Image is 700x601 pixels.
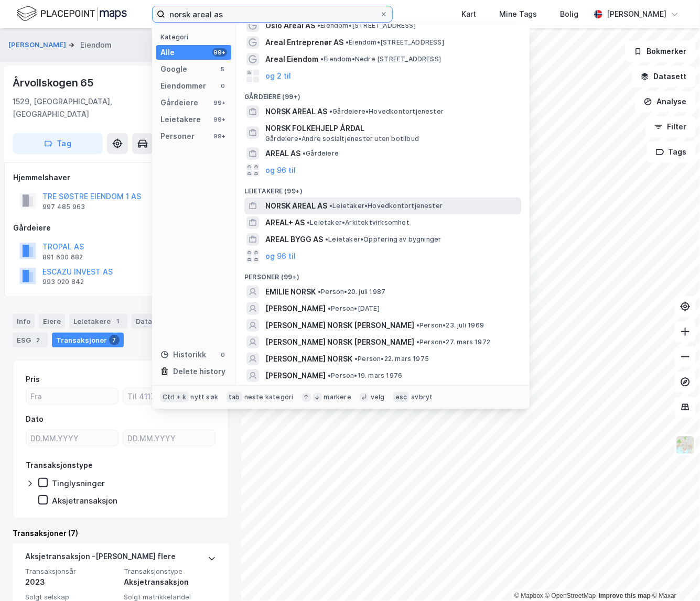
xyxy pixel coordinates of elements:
span: Eiendom • Nedre [STREET_ADDRESS] [320,55,441,63]
span: NORSK AREAL AS [265,105,327,118]
span: Gårdeiere • Hovedkontortjenester [329,107,444,116]
span: Gårdeiere • Andre sosialtjenester uten botilbud [265,135,419,143]
div: 2 [33,335,44,345]
span: • [329,107,332,115]
div: 99+ [212,48,227,57]
div: nytt søk [191,393,219,401]
span: EMILIE NORSK [265,286,316,298]
a: Improve this map [599,592,651,599]
div: Årvollskogen 65 [13,74,96,91]
div: 99+ [212,115,227,124]
div: Aksjetransaksjon [124,576,216,588]
span: • [325,235,328,243]
div: Alle [160,46,175,59]
span: Person • 22. mars 1975 [354,355,429,363]
button: Datasett [632,66,696,87]
span: • [328,371,331,379]
div: Hjemmelshaver [13,171,228,184]
span: Areal Eiendom [265,53,318,65]
div: 993 020 842 [42,278,84,286]
div: 0 [219,351,227,359]
button: og 96 til [265,164,296,177]
div: Tinglysninger [52,478,105,488]
span: Eiendom • [STREET_ADDRESS] [346,38,444,47]
span: [PERSON_NAME] NORSK [PERSON_NAME] [265,319,414,332]
div: Transaksjoner [52,333,124,347]
div: 2023 [25,576,117,588]
button: og 2 til [265,70,291,82]
div: Historikk [160,348,206,361]
span: Transaksjonsår [25,567,117,576]
div: Personer [160,130,195,143]
div: Ctrl + k [160,392,189,402]
button: Analyse [635,91,696,112]
div: 997 485 963 [42,203,85,211]
div: Eiendommer [160,80,206,92]
div: Eiendom [80,39,112,51]
div: Transaksjoner (7) [13,527,229,540]
div: Transaksjonstype [26,459,93,472]
input: DD.MM.YYYY [26,430,118,446]
div: 891 600 682 [42,253,83,261]
span: NORSK FOLKEHJELP ÅRDAL [265,122,517,135]
span: AREAL AS [265,147,300,160]
div: Pris [26,373,40,386]
span: Person • 19. mars 1976 [328,371,402,380]
div: Aksjetransaksjon - [PERSON_NAME] flere [25,550,176,567]
span: Oslo Areal AS [265,19,315,32]
div: Google [160,63,187,75]
span: • [318,288,321,296]
span: Eiendom • [STREET_ADDRESS] [317,21,416,30]
div: Datasett [132,314,184,329]
button: [PERSON_NAME] [8,40,68,50]
div: 99+ [212,99,227,107]
input: Søk på adresse, matrikkel, gårdeiere, leietakere eller personer [165,6,380,22]
span: • [416,338,419,346]
button: og 96 til [265,250,296,263]
div: avbryt [411,393,433,401]
div: Leietakere (99+) [236,179,530,198]
button: Tags [647,141,696,162]
a: OpenStreetMap [545,592,596,599]
button: Bokmerker [625,41,696,62]
span: Person • 23. juli 1969 [416,321,484,330]
span: [PERSON_NAME] NORSK [PERSON_NAME] [265,336,414,348]
div: neste kategori [244,393,294,401]
img: Z [675,435,695,455]
div: 1 [113,316,123,326]
span: [PERSON_NAME] NORSK [265,353,352,365]
div: Personer (99+) [236,265,530,283]
input: Fra [26,388,118,404]
span: [PERSON_NAME] [265,302,326,315]
input: Til 4117500 [123,388,215,404]
span: Transaksjonstype [124,567,216,576]
span: [PERSON_NAME] [265,369,326,382]
span: AREAL BYGG AS [265,233,323,246]
span: • [320,55,324,63]
div: Aksjetransaksjon [52,496,117,506]
span: Areal Entreprenør AS [265,36,343,49]
div: Kart [461,8,476,20]
iframe: Chat Widget [648,551,700,601]
div: Kategori [160,33,231,41]
div: 7 [109,335,120,345]
span: Leietaker • Hovedkontortjenester [329,202,443,210]
span: • [303,149,306,157]
input: DD.MM.YYYY [123,430,215,446]
span: • [354,355,358,363]
div: Gårdeiere [13,222,228,234]
a: Mapbox [514,592,543,599]
div: 0 [219,82,227,90]
div: ESG [13,333,48,347]
div: Gårdeiere [160,96,198,109]
div: velg [371,393,385,401]
span: • [307,218,310,226]
div: Delete history [173,365,225,378]
span: Gårdeiere [303,149,339,158]
button: Tag [13,133,103,154]
div: Leietakere [160,113,201,126]
button: Filter [645,116,696,137]
span: • [328,304,331,312]
span: Person • 27. mars 1972 [416,338,490,346]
